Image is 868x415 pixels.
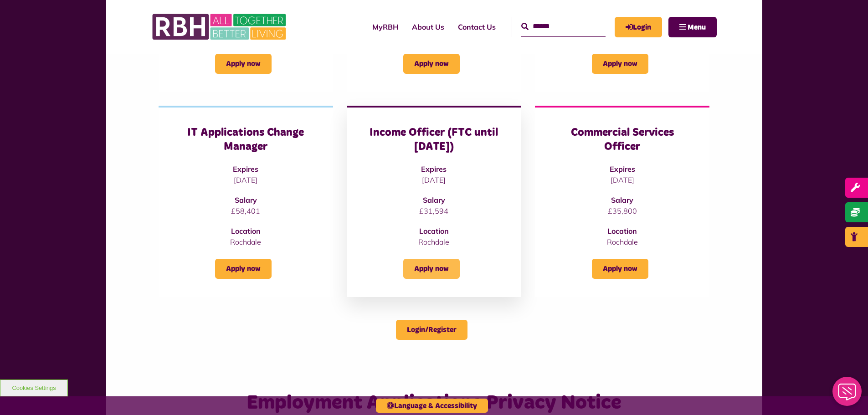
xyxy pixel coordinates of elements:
input: Search [521,17,606,36]
a: MyRBH [615,17,662,37]
p: £31,594 [365,205,503,216]
a: Contact Us [451,15,503,39]
iframe: Netcall Web Assistant for live chat [827,374,868,415]
p: Rochdale [365,236,503,247]
strong: Expires [233,164,258,174]
strong: Salary [423,195,445,205]
a: Login/Register [396,320,467,340]
a: About Us [405,15,451,39]
button: Navigation [668,17,717,37]
p: Rochdale [177,236,315,247]
img: RBH [152,9,288,45]
strong: Expires [421,164,447,174]
a: Apply now [592,54,648,74]
h3: Commercial Services Officer [553,126,691,154]
p: [DATE] [365,174,503,185]
p: £35,800 [553,205,691,216]
button: Language & Accessibility [376,399,488,413]
strong: Salary [611,195,633,205]
a: Apply now [215,259,272,279]
h3: IT Applications Change Manager [177,126,315,154]
a: Apply now [592,259,648,279]
strong: Location [607,226,637,236]
p: Rochdale [553,236,691,247]
a: Apply now [403,54,460,74]
a: MyRBH [365,15,405,39]
span: Menu [688,24,706,31]
a: Apply now [215,54,272,74]
p: £58,401 [177,205,315,216]
a: Apply now [403,259,460,279]
strong: Location [231,226,261,236]
strong: Salary [235,195,257,205]
strong: Expires [610,164,635,174]
h3: Income Officer (FTC until [DATE]) [365,126,503,154]
p: [DATE] [553,174,691,185]
p: [DATE] [177,174,315,185]
strong: Location [419,226,449,236]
